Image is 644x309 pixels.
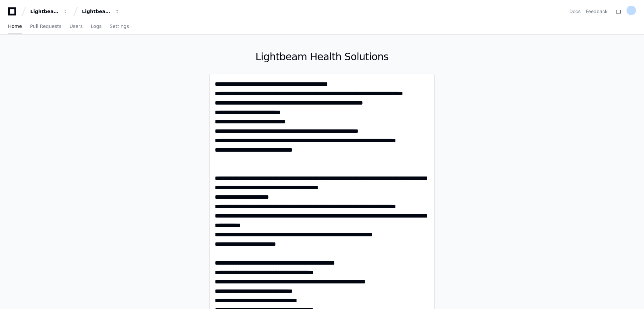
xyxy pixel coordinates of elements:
a: Pull Requests [30,19,61,34]
span: Home [8,24,22,28]
button: Lightbeam Health [28,5,71,17]
div: Lightbeam Health Solutions [82,8,111,15]
h1: Lightbeam Health Solutions [209,51,435,63]
span: Logs [91,24,102,28]
span: Users [70,24,83,28]
a: Settings [110,19,129,34]
span: Settings [110,24,129,28]
span: Pull Requests [30,24,61,28]
a: Users [70,19,83,34]
button: Feedback [586,8,608,15]
button: Lightbeam Health Solutions [79,5,122,17]
a: Logs [91,19,102,34]
a: Docs [569,8,580,15]
div: Lightbeam Health [30,8,59,15]
a: Home [8,19,22,34]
